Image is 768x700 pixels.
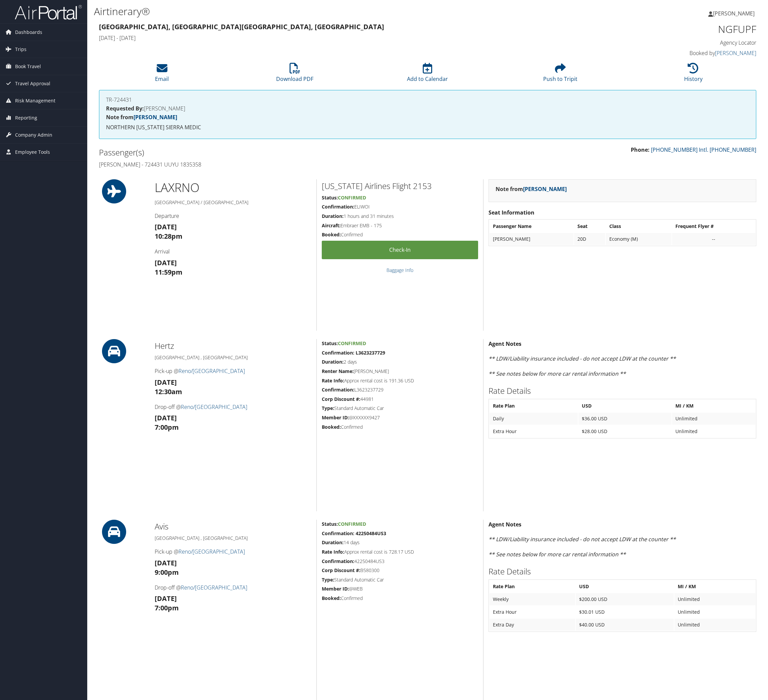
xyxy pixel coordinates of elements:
td: $36.00 USD [578,413,671,425]
a: Check-in [322,241,478,259]
h5: 2 days [322,359,478,365]
h5: 14 days [322,539,478,546]
td: Extra Day [490,619,575,631]
em: ** LDW/Liability insurance included - do not accept LDW at the counter ** [489,535,676,543]
h5: B580300 [322,567,478,574]
h2: Rate Details [489,566,756,577]
strong: Requested By: [106,105,144,112]
a: Baggage Info [387,267,413,273]
td: $28.00 USD [578,425,671,437]
strong: [DATE] [155,378,177,387]
span: Company Admin [15,127,52,143]
h5: 1 hours and 31 minutes [322,213,478,220]
a: Download PDF [276,66,313,83]
strong: Phone: [631,146,650,153]
span: Trips [15,41,27,58]
strong: 9:00pm [155,568,179,577]
h5: [GEOGRAPHIC_DATA] , [GEOGRAPHIC_DATA] [155,535,311,542]
h5: Standard Automatic Car [322,576,478,583]
strong: Member ID: [322,586,349,592]
h4: Drop-off @ [155,584,311,591]
strong: [DATE] [155,558,177,567]
h5: Embraer EMB - 175 [322,222,478,229]
span: Reporting [15,109,37,126]
strong: Status: [322,521,338,527]
td: Daily [490,413,578,425]
a: Add to Calendar [407,66,448,83]
strong: Type: [322,405,334,411]
a: History [684,66,703,83]
strong: 11:59pm [155,268,183,277]
h5: [GEOGRAPHIC_DATA] / [GEOGRAPHIC_DATA] [155,199,311,206]
h5: 42250484US3 [322,558,478,565]
strong: Confirmation: [322,558,354,564]
span: Risk Management [15,92,55,109]
h5: ELIWOI [322,203,478,210]
strong: 12:30am [155,387,182,396]
em: ** See notes below for more car rental information ** [489,551,626,558]
td: $30.01 USD [576,606,674,618]
h1: NGFUPF [600,22,756,36]
strong: Confirmation: L3623237729 [322,349,385,356]
strong: [DATE] [155,258,177,267]
th: Rate Plan [490,580,575,593]
em: ** See notes below for more car rental information ** [489,370,626,377]
span: Dashboards [15,24,42,41]
span: [PERSON_NAME] [713,10,755,17]
th: Seat [574,220,605,232]
th: Rate Plan [490,400,578,412]
strong: Seat Information [489,209,534,216]
a: Reno/[GEOGRAPHIC_DATA] [181,584,247,591]
strong: Confirmation: [322,386,354,393]
td: $200.00 USD [576,593,674,605]
h2: Rate Details [489,385,756,396]
h1: LAX RNO [155,179,311,196]
h4: [PERSON_NAME] [106,106,749,111]
h5: [GEOGRAPHIC_DATA] , [GEOGRAPHIC_DATA] [155,354,311,361]
strong: Note from [496,185,567,193]
strong: [DATE] [155,413,177,422]
th: MI / KM [674,580,755,593]
strong: Duration: [322,359,344,365]
strong: Aircraft: [322,222,341,229]
strong: Duration: [322,213,344,219]
strong: Rate Info: [322,549,344,555]
span: Confirmed [338,521,366,527]
strong: [DATE] [155,222,177,231]
a: Reno/[GEOGRAPHIC_DATA] [181,403,247,411]
strong: Booked: [322,424,341,430]
td: Weekly [490,593,575,605]
th: Passenger Name [490,220,573,232]
h4: Agency Locator [600,39,756,46]
h5: [PERSON_NAME] [322,368,478,375]
a: [PERSON_NAME] [134,113,177,121]
strong: Corp Discount #: [322,396,360,402]
td: Unlimited [674,606,755,618]
th: Class [606,220,671,232]
h4: Drop-off @ [155,403,311,411]
strong: Confirmation: 42250484US3 [322,530,386,536]
span: Employee Tools [15,144,50,160]
strong: Rate Info: [322,377,344,384]
h1: Airtinerary® [94,4,539,18]
th: USD [578,400,671,412]
td: Economy (M) [606,233,671,245]
td: Extra Hour [490,425,578,437]
th: USD [576,580,674,593]
h4: Arrival [155,248,311,255]
h2: [US_STATE] Airlines Flight 2153 [322,180,478,192]
h2: Hertz [155,340,311,352]
p: NORTHERN [US_STATE] SIERRA MEDIC [106,123,749,132]
h5: Approx rental cost is 728.17 USD [322,549,478,555]
h4: [PERSON_NAME] - 724431 UUYU 1835358 [99,161,423,168]
strong: Type: [322,576,334,583]
td: Unlimited [672,413,755,425]
h4: [DATE] - [DATE] [99,34,590,42]
strong: Status: [322,194,338,201]
a: Reno/[GEOGRAPHIC_DATA] [178,367,245,375]
strong: 7:00pm [155,423,179,432]
h4: Departure [155,212,311,220]
h2: Avis [155,521,311,532]
th: Frequent Flyer # [672,220,755,232]
h2: Passenger(s) [99,147,423,158]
